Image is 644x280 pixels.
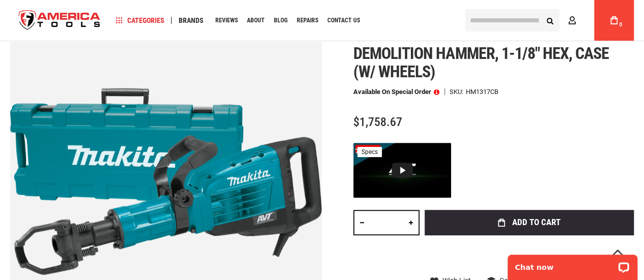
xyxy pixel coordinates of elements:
span: About [247,17,265,23]
div: HM1317CB [466,88,498,95]
a: Categories [111,14,169,27]
a: store logo [10,2,109,40]
iframe: LiveChat chat widget [501,248,644,280]
a: Brands [174,14,208,27]
span: Categories [116,17,164,24]
a: Blog [269,14,292,27]
button: Add to Cart [425,210,634,235]
span: Blog [274,17,288,23]
p: Available on Special Order [353,88,439,96]
button: Search [540,11,559,30]
span: Brands [179,17,204,24]
a: Contact Us [323,14,365,27]
span: Reviews [215,17,238,23]
span: Makita hm1317cb 42 lb. avt® demolition hammer, 1-1/8" hex, case (w/ wheels) [353,25,609,81]
a: Reviews [211,14,242,27]
span: Contact Us [327,17,360,23]
strong: SKU [450,88,466,95]
span: Add to Cart [512,218,560,227]
img: America Tools [10,2,109,40]
span: 0 [619,22,622,27]
span: Repairs [297,17,318,23]
span: $1,758.67 [353,115,402,129]
a: About [242,14,269,27]
a: Repairs [292,14,323,27]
